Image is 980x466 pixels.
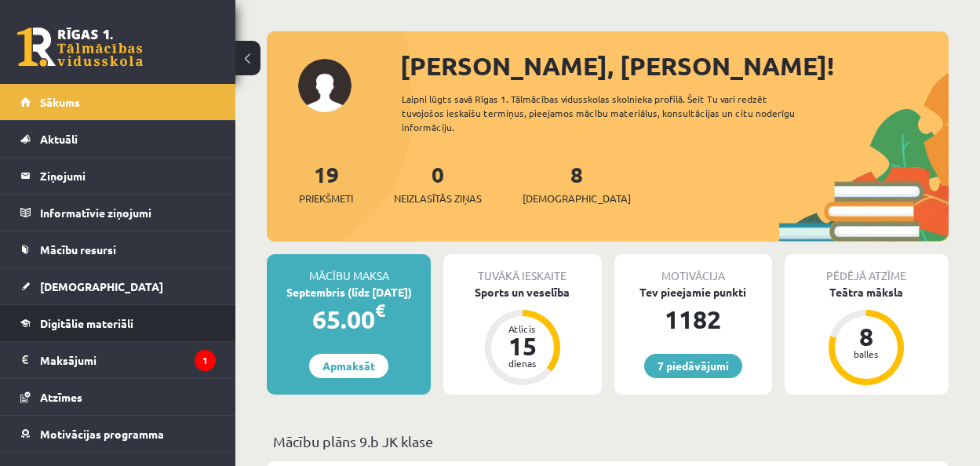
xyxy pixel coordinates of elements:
[20,268,216,304] a: [DEMOGRAPHIC_DATA]
[40,316,133,330] span: Digitālie materiāli
[843,324,890,349] div: 8
[195,350,216,371] i: 1
[499,359,546,368] div: dienas
[40,390,82,404] span: Atzīmes
[40,242,116,257] span: Mācību resursi
[40,158,216,194] legend: Ziņojumi
[443,284,601,300] div: Sports un veselība
[443,254,601,284] div: Tuvākā ieskaite
[40,95,80,109] span: Sākums
[499,333,546,359] div: 15
[40,427,164,441] span: Motivācijas programma
[20,195,216,231] a: Informatīvie ziņojumi
[785,284,949,300] div: Teātra māksla
[20,231,216,268] a: Mācību resursi
[309,354,388,378] a: Apmaksāt
[299,191,353,206] span: Priekšmeti
[20,305,216,341] a: Digitālie materiāli
[17,27,143,67] a: Rīgas 1. Tālmācības vidusskola
[843,349,890,359] div: balles
[394,160,482,206] a: 0Neizlasītās ziņas
[267,254,431,284] div: Mācību maksa
[402,92,811,134] div: Laipni lūgts savā Rīgas 1. Tālmācības vidusskolas skolnieka profilā. Šeit Tu vari redzēt tuvojošo...
[20,158,216,194] a: Ziņojumi
[40,342,216,378] legend: Maksājumi
[299,160,353,206] a: 19Priekšmeti
[20,342,216,378] a: Maksājumi1
[20,121,216,157] a: Aktuāli
[614,254,772,284] div: Motivācija
[20,84,216,120] a: Sākums
[40,279,163,293] span: [DEMOGRAPHIC_DATA]
[785,254,949,284] div: Pēdējā atzīme
[644,354,742,378] a: 7 piedāvājumi
[443,284,601,388] a: Sports un veselība Atlicis 15 dienas
[394,191,482,206] span: Neizlasītās ziņas
[785,284,949,388] a: Teātra māksla 8 balles
[499,324,546,333] div: Atlicis
[267,300,431,338] div: 65.00
[614,284,772,300] div: Tev pieejamie punkti
[523,191,631,206] span: [DEMOGRAPHIC_DATA]
[614,300,772,338] div: 1182
[523,160,631,206] a: 8[DEMOGRAPHIC_DATA]
[40,195,216,231] legend: Informatīvie ziņojumi
[273,431,942,452] p: Mācību plāns 9.b JK klase
[20,416,216,452] a: Motivācijas programma
[400,47,949,85] div: [PERSON_NAME], [PERSON_NAME]!
[375,299,385,322] span: €
[267,284,431,300] div: Septembris (līdz [DATE])
[40,132,78,146] span: Aktuāli
[20,379,216,415] a: Atzīmes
